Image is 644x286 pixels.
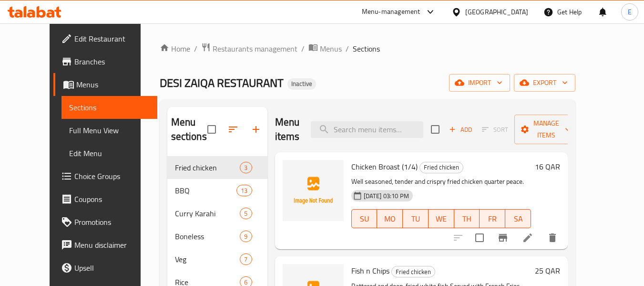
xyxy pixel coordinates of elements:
[311,121,423,138] input: search
[240,254,252,265] div: items
[458,212,476,226] span: TH
[201,42,297,55] a: Restaurants management
[522,117,571,141] span: Manage items
[320,43,342,54] span: Menus
[351,176,531,188] p: Well seasoned, tender and crispry fried chicken quarter peace.
[535,264,560,277] h6: 25 QAR
[194,43,197,54] li: /
[505,209,531,228] button: SA
[377,209,403,228] button: MO
[175,254,240,265] span: Veg
[514,74,575,92] button: export
[240,162,252,173] div: items
[74,262,150,274] span: Upsell
[240,163,251,172] span: 3
[69,148,150,159] span: Edit Menu
[403,209,429,228] button: TU
[167,248,267,271] div: Veg7
[432,212,450,226] span: WE
[522,232,533,244] a: Edit menu item
[74,193,150,205] span: Coupons
[351,159,418,174] span: Chicken Broast (1/4)
[287,78,316,90] div: Inactive
[53,50,157,73] a: Branches
[167,225,267,248] div: Boneless9
[240,209,251,218] span: 5
[202,119,222,139] span: Select all sections
[74,216,150,228] span: Promotions
[160,43,190,54] a: Home
[53,211,157,233] a: Promotions
[445,122,476,137] span: Add item
[425,119,445,139] span: Select section
[535,160,560,173] h6: 16 QAR
[167,202,267,225] div: Curry Karahi5
[53,27,157,50] a: Edit Restaurant
[245,118,267,141] button: Add section
[76,79,150,90] span: Menus
[346,43,349,54] li: /
[53,233,157,256] a: Menu disclaimer
[308,42,342,55] a: Menus
[381,212,399,226] span: MO
[53,188,157,211] a: Coupons
[240,232,251,241] span: 9
[74,239,150,251] span: Menu disclaimer
[351,209,378,228] button: SU
[351,264,389,278] span: Fish n Chips
[240,255,251,264] span: 7
[171,115,207,144] h2: Menu sections
[61,119,157,142] a: Full Menu View
[356,212,374,226] span: SU
[240,208,252,219] div: items
[53,73,157,96] a: Menus
[454,209,480,228] button: TH
[213,43,297,54] span: Restaurants management
[541,226,564,249] button: delete
[392,266,435,277] span: Fried chicken
[175,162,240,173] span: Fried chicken
[236,185,252,196] div: items
[419,162,463,173] div: Fried chicken
[301,43,305,54] li: /
[283,160,344,221] img: Chicken Broast (1/4)
[628,7,632,17] span: E
[465,7,528,17] div: [GEOGRAPHIC_DATA]
[483,212,501,226] span: FR
[53,165,157,188] a: Choice Groups
[287,80,316,88] span: Inactive
[407,212,425,226] span: TU
[491,226,514,249] button: Branch-specific-item
[509,212,527,226] span: SA
[74,33,150,44] span: Edit Restaurant
[445,122,476,137] button: Add
[160,42,575,55] nav: breadcrumb
[175,208,240,219] span: Curry Karahi
[69,102,150,113] span: Sections
[476,122,514,137] span: Select section first
[448,124,473,135] span: Add
[457,77,502,89] span: import
[61,96,157,119] a: Sections
[275,115,300,144] h2: Menu items
[362,6,420,18] div: Menu-management
[69,125,150,136] span: Full Menu View
[167,179,267,202] div: BBQ13
[521,77,568,89] span: export
[167,156,267,179] div: Fried chicken3
[160,72,284,94] span: DESI ZAIQA RESTAURANT
[175,185,237,196] span: BBQ
[74,56,150,67] span: Branches
[222,118,245,141] span: Sort sections
[360,191,413,201] span: [DATE] 03:10 PM
[240,231,252,242] div: items
[353,43,380,54] span: Sections
[470,228,490,248] span: Select to update
[175,231,240,242] span: Boneless
[391,266,435,277] div: Fried chicken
